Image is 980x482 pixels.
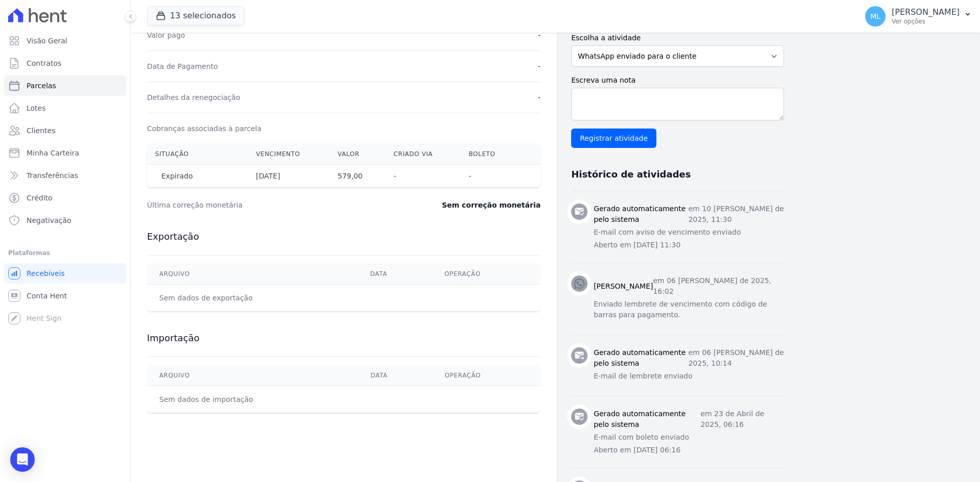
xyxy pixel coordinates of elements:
[4,98,126,118] a: Lotes
[358,264,432,285] th: Data
[538,92,541,103] dd: -
[653,275,784,297] p: em 06 [PERSON_NAME] de 2025, 16:02
[571,33,784,43] label: Escolha a atividade
[538,61,541,71] dd: -
[248,144,330,165] th: Vencimento
[147,200,380,210] dt: Última correção monetária
[594,347,689,369] h3: Gerado automaticamente pelo sistema
[892,17,960,26] p: Ver opções
[4,143,126,163] a: Minha Carteira
[571,168,691,181] h3: Histórico de atividades
[147,30,185,40] dt: Valor pago
[4,188,126,208] a: Crédito
[594,445,784,455] p: Aberto em [DATE] 06:16
[4,263,126,284] a: Recebíveis
[870,13,880,20] span: ML
[857,2,980,31] button: ML [PERSON_NAME] Ver opções
[248,165,330,188] th: [DATE]
[147,92,240,103] dt: Detalhes da renegociação
[594,281,653,292] h3: [PERSON_NAME]
[27,215,71,225] span: Negativação
[432,365,541,386] th: Operação
[27,81,56,91] span: Parcelas
[27,170,78,181] span: Transferências
[27,36,67,46] span: Visão Geral
[594,432,784,443] p: E-mail com boleto enviado
[147,386,358,413] td: Sem dados de importação
[8,247,122,259] div: Plataformas
[358,365,432,386] th: Data
[700,409,784,430] p: em 23 de Abril de 2025, 06:16
[147,6,244,26] button: 13 selecionados
[594,371,784,382] p: E-mail de lembrete enviado
[147,231,541,243] h3: Exportação
[571,129,656,148] input: Registrar atividade
[689,204,784,225] p: em 10 [PERSON_NAME] de 2025, 11:30
[27,268,65,278] span: Recebíveis
[594,204,689,225] h3: Gerado automaticamente pelo sistema
[330,165,385,188] th: 579,00
[27,291,67,301] span: Conta Hent
[4,165,126,186] a: Transferências
[594,240,784,250] p: Aberto em [DATE] 11:30
[892,7,960,17] p: [PERSON_NAME]
[385,165,460,188] th: -
[27,125,55,136] span: Clientes
[460,144,519,165] th: Boleto
[27,58,61,68] span: Contratos
[432,264,541,285] th: Operação
[147,61,218,71] dt: Data de Pagamento
[4,53,126,73] a: Contratos
[4,31,126,51] a: Visão Geral
[4,210,126,231] a: Negativação
[147,332,541,344] h3: Importação
[147,285,358,312] td: Sem dados de exportação
[4,286,126,306] a: Conta Hent
[147,264,358,285] th: Arquivo
[689,347,784,369] p: em 06 [PERSON_NAME] de 2025, 10:14
[538,30,541,40] dd: -
[155,171,199,181] span: Expirado
[27,103,46,113] span: Lotes
[460,165,519,188] th: -
[594,227,784,238] p: E-mail com aviso de vencimento enviado
[147,144,248,165] th: Situação
[594,299,784,320] p: Enviado lembrete de vencimento com código de barras para pagamento.
[385,144,460,165] th: Criado via
[4,120,126,141] a: Clientes
[330,144,385,165] th: Valor
[442,200,541,210] dd: Sem correção monetária
[27,193,53,203] span: Crédito
[27,148,79,158] span: Minha Carteira
[147,123,261,134] dt: Cobranças associadas à parcela
[571,75,784,86] label: Escreva uma nota
[10,447,35,472] div: Open Intercom Messenger
[4,75,126,96] a: Parcelas
[594,409,700,430] h3: Gerado automaticamente pelo sistema
[147,365,358,386] th: Arquivo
